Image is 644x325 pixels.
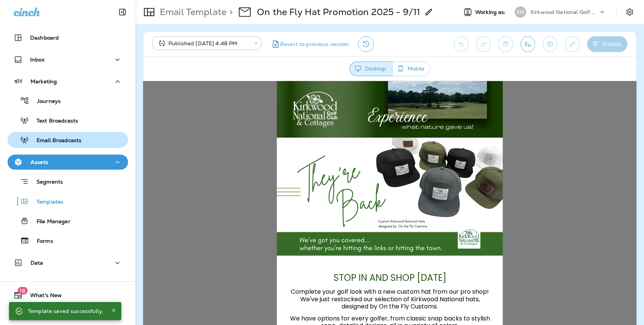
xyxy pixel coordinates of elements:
[392,61,430,76] button: Mobile
[28,304,103,318] div: Template saved successfully.
[8,155,128,170] button: Assets
[29,218,70,225] p: File Manager
[29,238,53,245] p: Forms
[8,173,128,190] button: Segments
[8,288,128,303] button: 18What's New
[531,9,598,15] p: Kirkwood National Golf Club
[148,206,346,229] span: Complete your golf look with a new custom hat from our pro shop! We've just restocked our selecti...
[8,193,128,209] button: Templates
[191,190,303,203] span: STOP IN AND SHOP [DATE]
[17,287,27,294] span: 18
[134,57,360,184] img: Kirkwood-National--On-the-Fly-Hats---blog.png
[226,6,233,18] p: >
[157,40,249,47] div: Published [DATE] 4:48 PM
[29,98,61,105] p: Journeys
[30,57,44,63] p: Inbox
[475,9,507,15] span: Working as:
[623,5,636,19] button: Settings
[29,118,78,125] p: Text Broadcasts
[157,6,226,18] p: Email Template
[8,306,128,321] button: Support
[8,93,128,109] button: Journeys
[8,132,128,148] button: Email Broadcasts
[29,179,63,186] p: Segments
[8,52,128,67] button: Inbox
[31,78,57,84] p: Marketing
[8,30,128,45] button: Dashboard
[31,260,43,266] p: Data
[147,233,347,249] span: We have options for every golfer, from classic snap backs to stylish rope-detailed designs, all i...
[280,41,349,48] span: Revert to previous version
[8,213,128,229] button: File Manager
[8,255,128,270] button: Data
[267,36,352,52] button: Revert to previous version
[109,306,118,315] button: Close
[520,36,535,52] button: Send test email
[23,292,62,301] span: What's New
[349,61,392,76] button: Desktop
[30,35,59,41] p: Dashboard
[257,6,420,18] p: On the Fly Hat Promotion 2025 - 9/11
[29,199,63,206] p: Templates
[112,5,133,20] button: Collapse Sidebar
[8,74,128,89] button: Marketing
[31,159,48,165] p: Assets
[29,137,81,144] p: Email Broadcasts
[8,233,128,248] button: Forms
[358,36,374,52] button: View Changelog
[515,6,526,18] div: KN
[8,112,128,128] button: Text Broadcasts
